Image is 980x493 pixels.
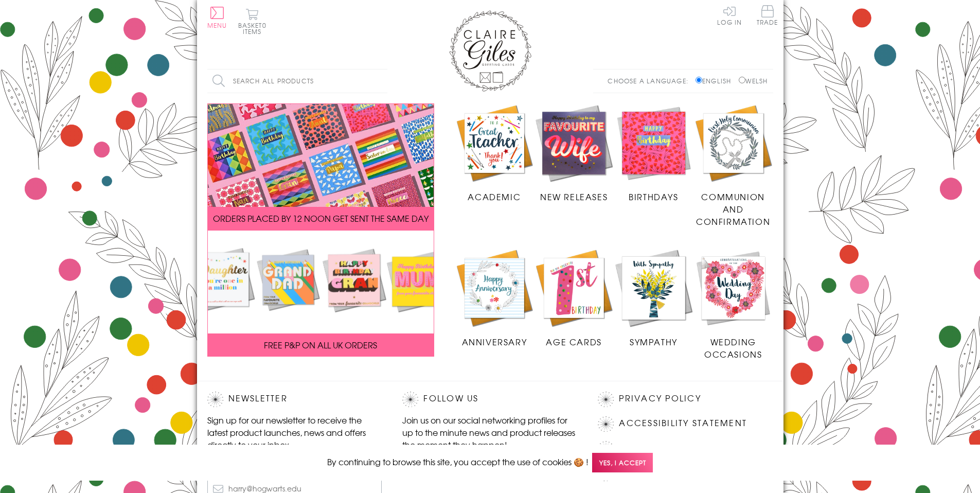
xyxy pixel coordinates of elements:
img: Claire Giles Greetings Cards [449,10,531,92]
input: Search [377,69,387,93]
p: Choose a language: [608,76,693,85]
button: Basket0 items [238,8,266,34]
input: Welsh [739,77,745,83]
a: Wedding Occasions [693,248,773,360]
span: 0 items [243,21,266,36]
span: Trade [757,5,778,25]
span: New Releases [540,190,608,203]
span: Menu [207,21,227,30]
a: Blog [619,441,646,455]
p: Join us on our social networking profiles for up to the minute news and product releases the mome... [402,414,577,451]
a: New Releases [534,103,614,203]
a: Academic [455,103,534,203]
span: ORDERS PLACED BY 12 NOON GET SENT THE SAME DAY [213,212,429,224]
span: Age Cards [546,336,601,348]
label: English [696,76,736,85]
label: Welsh [739,76,768,85]
span: Academic [468,190,521,203]
span: Birthdays [629,190,678,203]
a: Sympathy [614,248,693,348]
a: Trade [757,5,778,27]
span: Sympathy [630,336,678,348]
a: Anniversary [455,248,534,348]
p: Sign up for our newsletter to receive the latest product launches, news and offers directly to yo... [207,414,382,451]
input: English [696,77,702,83]
span: Wedding Occasions [704,336,762,360]
input: Search all products [207,69,387,93]
a: Accessibility Statement [619,416,747,430]
span: Communion and Confirmation [696,190,770,227]
a: Communion and Confirmation [693,103,773,228]
span: Yes, I accept [592,453,653,473]
a: Age Cards [534,248,614,348]
span: FREE P&P ON ALL UK ORDERS [264,339,377,351]
a: Log In [717,5,742,25]
span: Anniversary [462,336,527,348]
button: Menu [207,7,227,28]
a: Privacy Policy [619,392,701,406]
a: Birthdays [614,103,693,203]
h2: Follow Us [402,392,577,407]
h2: Newsletter [207,392,382,407]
